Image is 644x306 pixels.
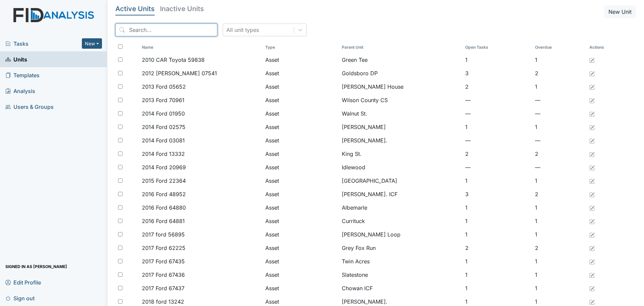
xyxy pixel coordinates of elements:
td: 1 [532,214,587,228]
td: Asset [263,228,339,241]
span: 2010 CAR Toyota 59838 [142,56,205,64]
td: 1 [532,281,587,295]
span: 2014 Ford 01950 [142,110,185,118]
span: Sign out [5,293,35,303]
div: All unit types [226,26,259,34]
td: 2 [532,67,587,80]
span: 2012 [PERSON_NAME] 07541 [142,69,217,77]
td: 1 [532,201,587,214]
a: Edit [589,177,595,185]
td: Asset [263,255,339,268]
span: 2016 Ford 64881 [142,217,185,225]
td: 3 [463,67,532,80]
a: Edit [589,123,595,131]
span: 2013 Ford 70961 [142,96,184,104]
td: Green Tee [339,53,463,67]
td: Goldsboro DP [339,67,463,80]
a: Edit [589,136,595,144]
td: Asset [263,107,339,120]
td: 1 [532,255,587,268]
td: Walnut St. [339,107,463,120]
a: Edit [589,298,595,306]
input: Search... [115,24,217,36]
td: [GEOGRAPHIC_DATA] [339,174,463,187]
td: 2 [463,241,532,255]
td: — [463,107,532,120]
td: Asset [263,187,339,201]
a: Edit [589,284,595,292]
td: Asset [263,281,339,295]
td: Asset [263,214,339,228]
th: Toggle SortBy [339,42,463,53]
span: Users & Groups [5,101,54,112]
td: — [532,161,587,174]
td: Asset [263,93,339,107]
td: [PERSON_NAME] [339,120,463,134]
td: 1 [532,268,587,281]
span: 2016 Ford 64880 [142,204,186,212]
td: Asset [263,67,339,80]
span: 2014 Ford 13332 [142,150,185,158]
td: 1 [463,201,532,214]
span: 2017 Ford 67435 [142,257,185,265]
td: 1 [463,53,532,67]
td: Asset [263,53,339,67]
td: Asset [263,147,339,161]
span: Templates [5,70,40,80]
td: 1 [532,174,587,187]
span: 2017 Ford 67437 [142,284,184,292]
a: Edit [589,271,595,279]
a: Edit [589,110,595,118]
th: Toggle SortBy [263,42,339,53]
td: [PERSON_NAME]. [339,134,463,147]
td: — [532,93,587,107]
td: Asset [263,80,339,93]
a: Edit [589,83,595,91]
td: 2 [532,241,587,255]
td: 1 [532,53,587,67]
a: Edit [589,217,595,225]
td: Asset [263,201,339,214]
td: 2 [532,147,587,161]
span: 2016 Ford 48952 [142,190,186,198]
a: Edit [589,190,595,198]
a: Edit [589,244,595,252]
td: 1 [463,268,532,281]
td: Asset [263,241,339,255]
a: Edit [589,204,595,212]
span: 2017 ford 56895 [142,230,185,238]
span: 2017 Ford 67436 [142,271,185,279]
span: 2014 Ford 02575 [142,123,185,131]
td: Idlewood [339,161,463,174]
th: Toggle SortBy [463,42,532,53]
th: Actions [587,42,620,53]
th: Toggle SortBy [139,42,263,53]
td: 1 [463,214,532,228]
td: 2 [463,147,532,161]
td: 1 [532,120,587,134]
a: Edit [589,150,595,158]
td: Currituck [339,214,463,228]
span: 2018 ford 13242 [142,298,184,306]
h5: Active Units [115,5,155,12]
td: Asset [263,120,339,134]
td: Twin Acres [339,255,463,268]
td: [PERSON_NAME] Loop [339,228,463,241]
h5: Inactive Units [160,5,204,12]
a: Edit [589,69,595,77]
span: Signed in as [PERSON_NAME] [5,261,67,272]
a: Edit [589,163,595,171]
td: Asset [263,174,339,187]
input: Toggle All Rows Selected [118,44,122,49]
button: New [82,38,102,49]
td: Slatestone [339,268,463,281]
td: — [463,161,532,174]
td: 2 [532,187,587,201]
span: Tasks [5,40,82,48]
td: Grey Fox Run [339,241,463,255]
th: Toggle SortBy [532,42,587,53]
span: 2017 Ford 62225 [142,244,185,252]
a: Edit [589,257,595,265]
td: — [532,134,587,147]
span: 2015 Ford 22364 [142,177,186,185]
